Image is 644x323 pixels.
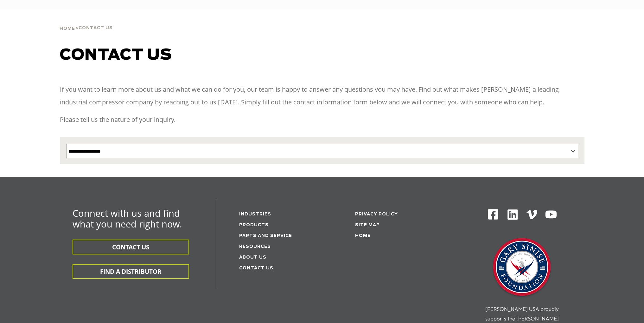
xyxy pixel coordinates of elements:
img: Facebook [487,208,499,220]
span: Contact us [60,48,172,63]
p: Please tell us the nature of your inquiry. [60,113,584,126]
span: Home [60,27,75,31]
button: CONTACT US [73,240,189,254]
a: Privacy Policy [355,212,398,216]
a: About Us [239,255,266,260]
img: Vimeo [526,210,537,219]
img: Gary Sinise Foundation [490,236,554,300]
a: Products [239,223,269,227]
span: Contact Us [79,26,113,30]
a: Site Map [355,223,380,227]
div: > [60,10,113,34]
span: Connect with us and find what you need right now. [73,207,182,230]
img: Youtube [545,208,557,221]
a: Home [355,234,371,238]
a: Resources [239,245,271,249]
a: Parts and service [239,234,292,238]
a: Industries [239,212,271,216]
a: Contact Us [239,266,273,270]
a: Home [60,25,75,31]
button: FIND A DISTRIBUTOR [73,264,189,279]
p: If you want to learn more about us and what we can do for you, our team is happy to answer any qu... [60,83,584,109]
img: Linkedin [507,208,519,221]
